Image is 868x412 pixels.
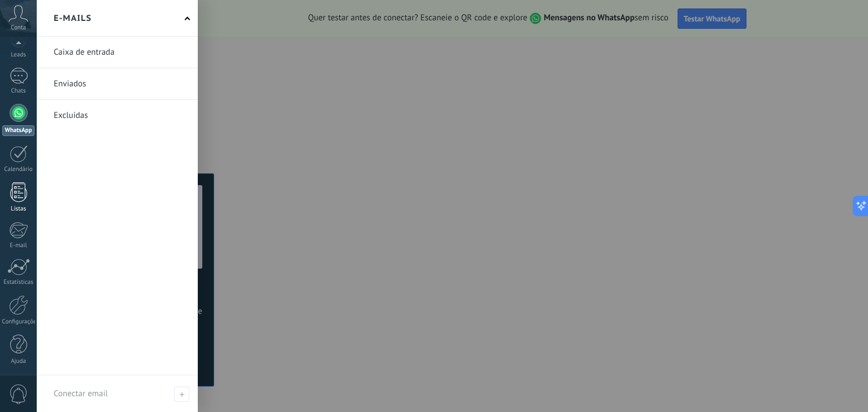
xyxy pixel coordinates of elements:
div: Configurações [2,318,35,326]
div: E-mail [2,242,35,249]
div: Calendário [2,166,35,173]
div: Chats [2,87,35,95]
li: Caixa de entrada [37,37,198,68]
div: Leads [2,51,35,59]
span: Conectar email [174,387,189,402]
h2: E-mails [54,1,92,36]
li: Excluídas [37,100,198,131]
div: Ajuda [2,358,35,365]
li: Enviados [37,68,198,100]
div: Estatísticas [2,279,35,286]
div: Listas [2,205,35,213]
span: Conectar email [54,388,108,399]
div: WhatsApp [2,125,34,136]
span: Conta [11,24,26,32]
